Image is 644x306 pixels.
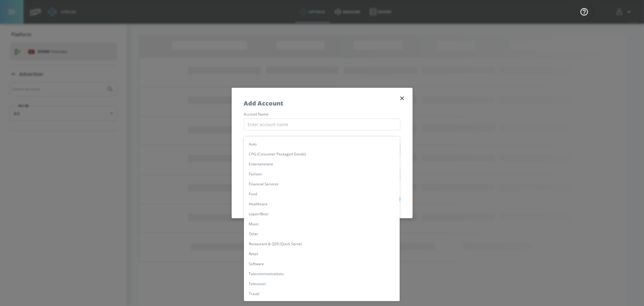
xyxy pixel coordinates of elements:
[244,279,400,289] li: Television
[576,3,593,20] button: Open Resource Center
[244,219,400,229] li: Music
[244,149,400,159] li: CPG (Consumer Packaged Goods)
[244,249,400,259] li: Retail
[244,289,400,299] li: Travel
[244,139,400,149] li: Auto
[244,179,400,189] li: Financial Services
[244,259,400,269] li: Software
[244,229,400,239] li: Other
[244,199,400,209] li: Healthcare
[244,189,400,199] li: Food
[244,269,400,279] li: Telecommunications
[244,159,400,169] li: Entertainment
[244,209,400,219] li: Liquor/Beer
[244,239,400,249] li: Restaurant & QSR (Quick Serve)
[244,169,400,179] li: Fashion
